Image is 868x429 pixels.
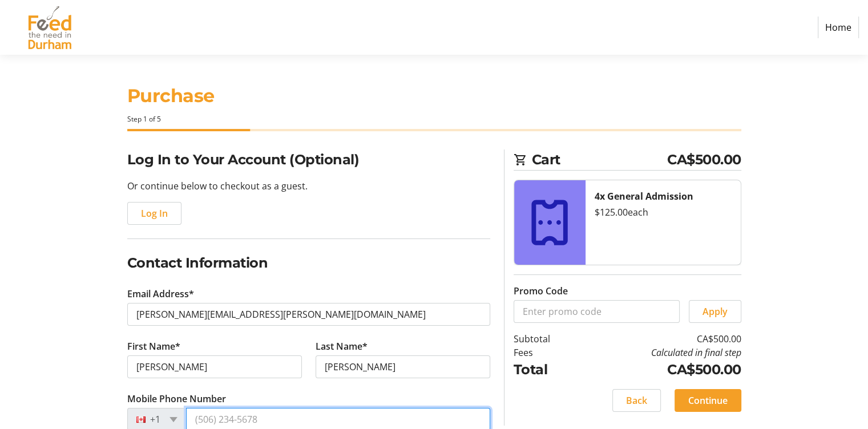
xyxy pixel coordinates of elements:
[127,339,180,353] label: First Name*
[127,179,490,193] p: Or continue below to checkout as a guest.
[316,339,368,353] label: Last Name*
[688,394,728,407] span: Continue
[579,332,741,346] td: CA$500.00
[127,253,490,273] h2: Contact Information
[141,207,168,220] span: Log In
[579,346,741,359] td: Calculated in final step
[514,359,579,380] td: Total
[127,114,741,124] div: Step 1 of 5
[595,190,693,203] strong: 4x General Admission
[626,394,647,407] span: Back
[689,300,741,323] button: Apply
[595,205,732,219] div: $125.00 each
[514,300,680,323] input: Enter promo code
[675,389,741,412] button: Continue
[612,389,661,412] button: Back
[9,5,90,50] img: Feed the Need in Durham's Logo
[127,287,194,301] label: Email Address*
[818,17,859,38] a: Home
[127,202,181,225] button: Log In
[127,392,226,406] label: Mobile Phone Number
[514,284,568,298] label: Promo Code
[703,305,728,318] span: Apply
[127,82,741,110] h1: Purchase
[667,149,741,170] span: CA$500.00
[514,346,579,359] td: Fees
[532,149,668,170] span: Cart
[579,359,741,380] td: CA$500.00
[127,149,490,170] h2: Log In to Your Account (Optional)
[514,332,579,346] td: Subtotal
